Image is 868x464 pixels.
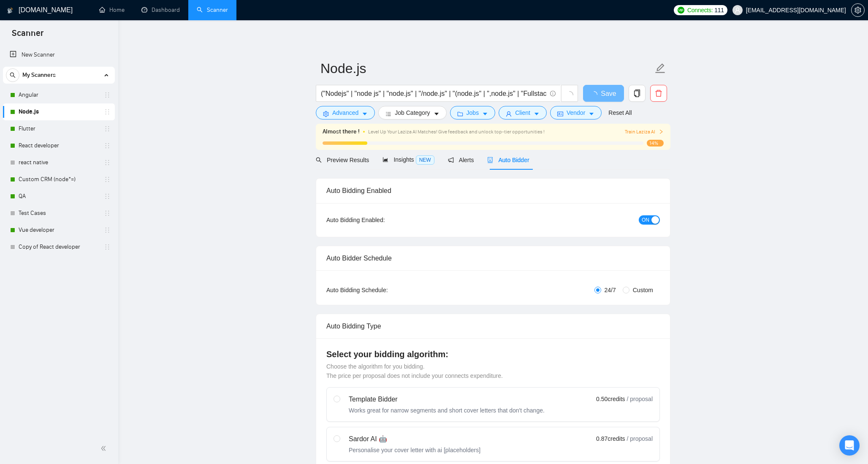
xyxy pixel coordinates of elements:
[647,140,664,147] span: 14%
[3,46,115,63] li: New Scanner
[3,67,115,255] li: My Scanners
[197,6,228,14] a: searchScanner
[382,156,434,163] span: Insights
[596,434,625,443] span: 0.87 credits
[100,444,109,453] span: double-left
[378,106,446,119] button: barsJob Categorycaret-down
[601,285,619,295] span: 24/7
[625,128,664,136] button: Train Laziza AI
[316,157,369,163] span: Preview Results
[566,91,573,99] span: loading
[22,67,56,84] span: My Scanners
[349,406,545,415] div: Works great for narrow segments and short cover letters that don't change.
[659,129,664,134] span: right
[104,142,111,149] span: holder
[550,106,602,119] button: idcardVendorcaret-down
[550,91,556,96] span: info-circle
[557,111,563,117] span: idcard
[349,446,480,454] div: Personalise your cover letter with ai [placeholders]
[104,210,111,217] span: holder
[382,157,388,163] span: area-chart
[714,5,724,15] span: 111
[678,7,684,14] img: upwork-logo.png
[104,227,111,233] span: holder
[567,108,585,117] span: Vendor
[362,111,368,117] span: caret-down
[19,188,99,205] a: QA
[629,285,656,295] span: Custom
[608,108,632,117] a: Reset All
[141,6,180,14] a: dashboardDashboard
[326,215,437,225] div: Auto Bidding Enabled:
[448,157,474,163] span: Alerts
[416,155,434,165] span: NEW
[627,434,653,443] span: / proposal
[326,285,437,295] div: Auto Bidding Schedule:
[104,92,111,98] span: holder
[499,106,547,119] button: userClientcaret-down
[104,244,111,250] span: holder
[323,111,329,117] span: setting
[601,88,616,99] span: Save
[851,7,865,14] a: setting
[332,108,358,117] span: Advanced
[457,111,463,117] span: folder
[99,6,125,14] a: homeHome
[323,127,360,136] span: Almost there !
[19,171,99,188] a: Custom CRM (node*=)
[326,246,660,270] div: Auto Bidder Schedule
[642,215,649,225] span: ON
[6,68,19,82] button: search
[326,179,660,203] div: Auto Bidding Enabled
[19,239,99,255] a: Copy of React developer
[19,205,99,222] a: Test Cases
[368,129,545,135] span: Level Up Your Laziza AI Matches! Give feedback and unlock top-tier opportunities !
[589,111,594,117] span: caret-down
[19,87,99,103] a: Angular
[104,109,111,115] span: holder
[487,157,493,163] span: robot
[515,108,530,117] span: Client
[19,222,99,239] a: Vue developer
[583,85,624,102] button: Save
[482,111,488,117] span: caret-down
[448,157,454,163] span: notification
[655,63,666,74] span: edit
[687,5,713,15] span: Connects:
[395,108,430,117] span: Job Category
[650,85,667,102] button: delete
[487,157,529,163] span: Auto Bidder
[320,58,653,79] input: Scanner name...
[450,106,496,119] button: folderJobscaret-down
[851,3,865,17] button: setting
[104,193,111,200] span: holder
[5,27,50,45] span: Scanner
[316,106,375,119] button: settingAdvancedcaret-down
[326,314,660,338] div: Auto Bidding Type
[434,111,439,117] span: caret-down
[506,111,512,117] span: user
[104,176,111,183] span: holder
[627,395,653,403] span: / proposal
[629,90,645,97] span: copy
[19,154,99,171] a: react native
[349,394,545,404] div: Template Bidder
[629,85,646,102] button: copy
[19,137,99,154] a: React developer
[10,46,108,63] a: New Scanner
[316,157,322,163] span: search
[321,88,546,99] input: Search Freelance Jobs...
[7,4,13,17] img: logo
[467,108,479,117] span: Jobs
[596,394,625,404] span: 0.50 credits
[6,72,19,78] span: search
[385,111,391,117] span: bars
[839,435,860,456] div: Open Intercom Messenger
[591,91,601,98] span: loading
[19,103,99,120] a: Node.js
[349,434,480,444] div: Sardor AI 🤖
[534,111,540,117] span: caret-down
[326,348,660,360] h4: Select your bidding algorithm:
[651,90,667,97] span: delete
